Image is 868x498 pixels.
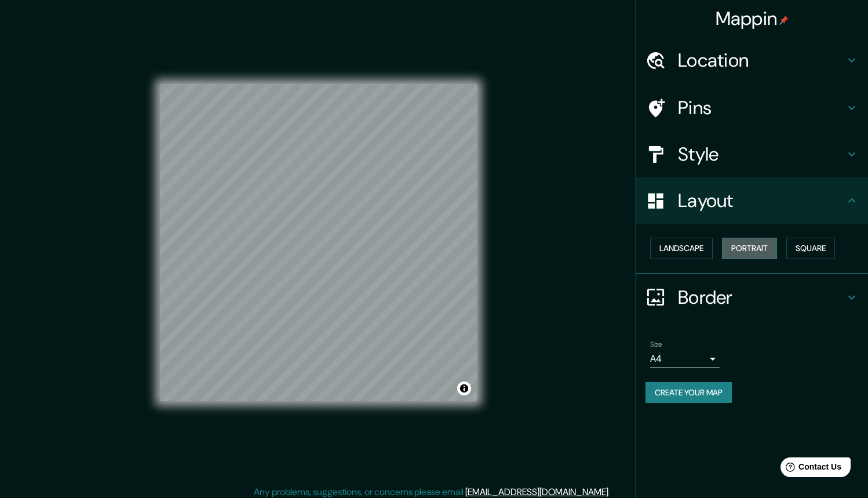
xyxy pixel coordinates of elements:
button: Square [786,238,835,259]
div: Layout [636,177,868,224]
div: Style [636,131,868,177]
canvas: Map [160,84,477,401]
h4: Layout [678,189,845,212]
button: Create your map [645,382,732,404]
div: Location [636,37,868,83]
button: Landscape [650,238,713,259]
div: A4 [650,350,720,368]
div: Pins [636,85,868,131]
h4: Location [678,49,845,72]
a: [EMAIL_ADDRESS][DOMAIN_NAME] [465,486,608,498]
h4: Pins [678,96,845,119]
h4: Border [678,286,845,309]
img: pin-icon.png [779,16,789,25]
button: Portrait [722,238,777,259]
div: Border [636,274,868,321]
label: Size [650,339,662,349]
iframe: Help widget launcher [765,453,855,485]
h4: Mappin [716,7,789,30]
button: Toggle attribution [457,381,471,395]
h4: Style [678,143,845,166]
